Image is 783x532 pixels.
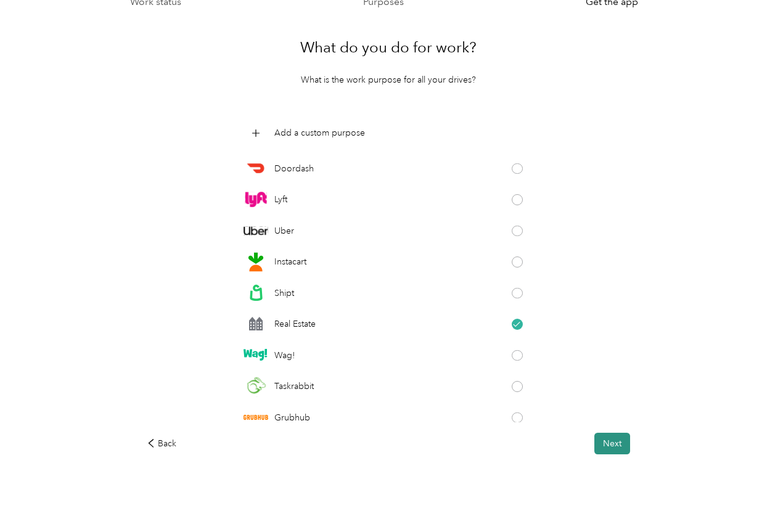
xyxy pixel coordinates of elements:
[274,126,365,139] p: Add a custom purpose
[300,33,477,62] h1: What do you do for work?
[274,287,294,300] p: Shipt
[274,349,295,362] p: Wag!
[594,433,630,454] button: Next
[714,463,783,532] iframe: Everlance-gr Chat Button Frame
[274,411,310,424] p: Grubhub
[274,317,316,330] p: Real Estate
[147,437,176,450] div: Back
[301,73,476,86] p: What is the work purpose for all your drives?
[274,224,294,237] p: Uber
[274,162,314,175] p: Doordash
[274,255,306,268] p: Instacart
[274,380,314,393] p: Taskrabbit
[274,193,287,206] p: Lyft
